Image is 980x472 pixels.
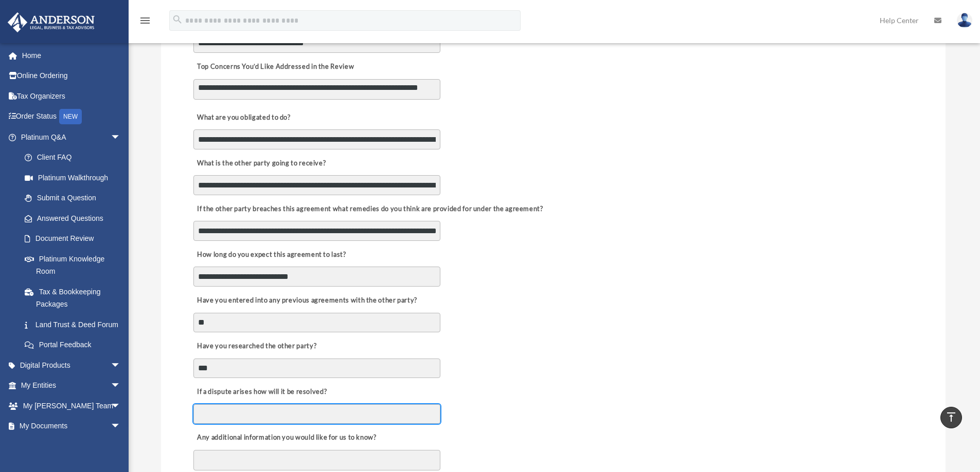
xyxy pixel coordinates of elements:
[7,86,136,106] a: Tax Organizers
[7,375,136,396] a: My Entitiesarrow_drop_down
[14,249,136,281] a: Platinum Knowledge Room
[111,375,131,397] span: arrow_drop_down
[14,147,136,168] a: Client FAQ
[193,385,330,400] label: If a dispute arises how will it be resolved?
[14,335,136,355] a: Portal Feedback
[193,156,329,171] label: What is the other party going to receive?
[14,229,131,249] a: Document Review
[7,66,136,86] a: Online Ordering
[7,416,136,437] a: My Documentsarrow_drop_down
[14,314,136,335] a: Land Trust & Deed Forum
[193,431,379,445] label: Any additional information you would like for us to know?
[193,248,349,262] label: How long do you expect this agreement to last?
[5,12,98,32] img: Anderson Advisors Platinum Portal
[14,167,136,188] a: Platinum Walkthrough
[7,127,136,147] a: Platinum Q&Aarrow_drop_down
[139,18,151,27] a: menu
[940,407,962,428] a: vertical_align_top
[7,436,136,457] a: Online Learningarrow_drop_down
[14,281,136,314] a: Tax & Bookkeeping Packages
[7,355,136,375] a: Digital Productsarrow_drop_down
[945,411,957,423] i: vertical_align_top
[14,188,136,209] a: Submit a Question
[111,416,131,437] span: arrow_drop_down
[14,208,136,229] a: Answered Questions
[59,109,82,124] div: NEW
[7,45,136,66] a: Home
[957,13,972,28] img: User Pic
[193,293,420,308] label: Have you entered into any previous agreements with the other party?
[193,110,296,125] label: What are you obligated to do?
[7,106,136,127] a: Order StatusNEW
[139,14,151,27] i: menu
[111,436,131,457] span: arrow_drop_down
[7,395,136,416] a: My [PERSON_NAME] Teamarrow_drop_down
[111,395,131,417] span: arrow_drop_down
[172,14,183,25] i: search
[193,339,319,354] label: Have you researched the other party?
[111,127,131,148] span: arrow_drop_down
[193,202,546,216] label: If the other party breaches this agreement what remedies do you think are provided for under the ...
[111,355,131,376] span: arrow_drop_down
[193,60,357,74] label: Top Concerns You’d Like Addressed in the Review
